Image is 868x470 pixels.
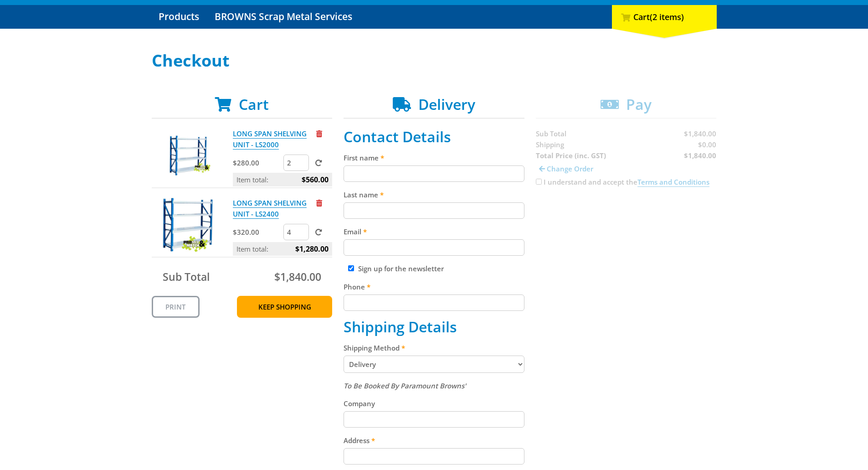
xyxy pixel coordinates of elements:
[233,227,282,238] p: $320.00
[612,5,717,29] div: Cart
[344,226,524,237] label: Email
[418,94,475,114] span: Delivery
[344,239,524,256] input: Please enter your email address.
[239,94,269,114] span: Cart
[344,381,466,390] em: To Be Booked By Paramount Browns'
[358,264,444,273] label: Sign up for the newsletter
[233,198,307,219] a: LONG SPAN SHELVING UNIT - LS2400
[344,448,524,465] input: Please enter your address.
[344,356,524,373] select: Please select a shipping method.
[344,165,524,182] input: Please enter your first name.
[302,173,329,186] span: $560.00
[316,129,322,138] a: Remove from cart
[152,296,200,318] a: Print
[237,296,332,318] a: Keep Shopping
[233,173,332,186] p: Item total:
[274,269,321,284] span: $1,840.00
[160,128,215,183] img: LONG SPAN SHELVING UNIT - LS2000
[208,5,359,29] a: Go to the BROWNS Scrap Metal Services page
[650,11,684,22] span: (2 items)
[233,242,332,256] p: Item total:
[152,5,206,29] a: Go to the Products page
[295,242,329,256] span: $1,280.00
[344,189,524,200] label: Last name
[344,128,524,145] h2: Contact Details
[160,197,215,252] img: LONG SPAN SHELVING UNIT - LS2400
[344,294,524,311] input: Please enter your telephone number.
[344,318,524,336] h2: Shipping Details
[344,202,524,219] input: Please enter your last name.
[344,281,524,292] label: Phone
[316,198,322,207] a: Remove from cart
[344,435,524,446] label: Address
[233,129,307,150] a: LONG SPAN SHELVING UNIT - LS2000
[344,342,524,353] label: Shipping Method
[344,152,524,163] label: First name
[163,269,210,284] span: Sub Total
[344,398,524,409] label: Company
[152,52,717,70] h1: Checkout
[233,157,282,168] p: $280.00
